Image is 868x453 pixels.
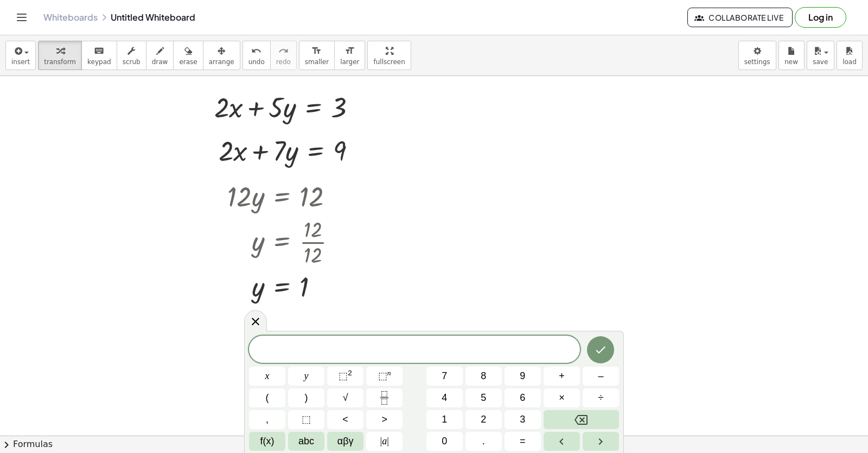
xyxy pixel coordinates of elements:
[288,432,324,451] button: Alphabet
[381,412,387,427] span: >
[442,369,447,383] span: 7
[520,391,525,405] span: 6
[266,391,269,405] span: (
[367,41,411,70] button: fullscreen
[249,432,285,451] button: Functions
[265,369,270,383] span: x
[266,412,269,427] span: ,
[544,388,580,407] button: Times
[426,367,463,386] button: 7
[337,434,354,449] span: αβγ
[843,58,857,66] span: load
[505,432,541,451] button: Equals
[813,58,828,66] span: save
[544,432,580,451] button: Left arrow
[380,434,389,449] span: a
[544,410,619,429] button: Backspace
[339,370,348,381] span: ⬚
[784,58,798,66] span: new
[305,391,308,405] span: )
[299,41,335,70] button: format_sizesmaller
[327,432,363,451] button: Greek alphabet
[795,7,846,28] button: Log in
[5,41,36,70] button: insert
[481,412,486,427] span: 2
[278,45,289,58] i: redo
[520,369,525,383] span: 9
[249,388,285,407] button: (
[288,367,324,386] button: y
[344,45,355,58] i: format_size
[311,45,322,58] i: format_size
[583,388,619,407] button: Divide
[744,58,770,66] span: settings
[505,410,541,429] button: 3
[837,41,863,70] button: load
[583,432,619,451] button: Right arrow
[687,8,793,27] button: Collaborate Live
[209,58,234,66] span: arrange
[807,41,834,70] button: save
[249,410,285,429] button: ,
[87,58,111,66] span: keypad
[305,58,329,66] span: smaller
[81,41,117,70] button: keyboardkeypad
[327,367,363,386] button: Squared
[94,45,104,58] i: keyboard
[366,432,403,451] button: Absolute value
[465,367,502,386] button: 8
[465,432,502,451] button: .
[598,391,604,405] span: ÷
[11,58,30,66] span: insert
[248,58,265,66] span: undo
[348,369,352,377] sup: 2
[203,41,240,70] button: arrange
[123,58,141,66] span: scrub
[583,367,619,386] button: Minus
[465,410,502,429] button: 2
[146,41,174,70] button: draw
[242,41,271,70] button: undoundo
[366,367,403,386] button: Superscript
[302,412,311,427] span: ⬚
[442,391,447,405] span: 4
[559,369,565,383] span: +
[298,434,314,449] span: abc
[520,434,526,449] span: =
[426,432,463,451] button: 0
[343,391,348,405] span: √
[43,12,98,23] a: Whiteboards
[334,41,365,70] button: format_sizelarger
[426,388,463,407] button: 4
[520,412,525,427] span: 3
[340,58,359,66] span: larger
[173,41,203,70] button: erase
[276,58,291,66] span: redo
[442,412,447,427] span: 1
[366,388,403,407] button: Fraction
[465,388,502,407] button: 5
[152,58,168,66] span: draw
[587,336,614,363] button: Done
[288,410,324,429] button: Placeholder
[559,391,565,405] span: ×
[38,41,82,70] button: transform
[270,41,297,70] button: redoredo
[442,434,447,449] span: 0
[380,436,382,446] span: |
[481,391,486,405] span: 5
[44,58,76,66] span: transform
[482,434,485,449] span: .
[251,45,261,58] i: undo
[366,410,403,429] button: Greater than
[387,369,391,377] sup: n
[505,388,541,407] button: 6
[304,369,309,383] span: y
[778,41,805,70] button: new
[260,434,275,449] span: f(x)
[327,388,363,407] button: Square root
[387,436,389,446] span: |
[288,388,324,407] button: )
[179,58,197,66] span: erase
[426,410,463,429] button: 1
